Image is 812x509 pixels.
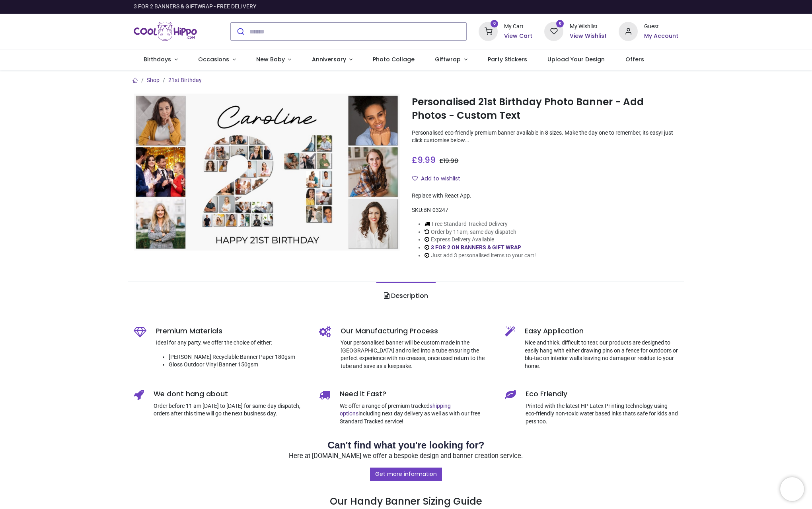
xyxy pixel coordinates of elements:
[504,32,532,40] a: View Cart
[134,49,188,70] a: Birthdays
[340,389,493,399] h5: Need it Fast?
[424,236,536,244] li: Express Delivery Available
[134,467,679,509] h3: Our Handy Banner Sizing Guide
[511,3,678,11] iframe: Customer reviews powered by Trustpilot
[246,49,302,70] a: New Baby
[256,55,285,63] span: New Baby
[439,157,458,165] span: £
[340,402,493,426] p: We offer a range of premium tracked including next day delivery as well as with our free Standard...
[412,154,436,166] span: £
[488,55,527,63] span: Party Stickers
[412,95,678,123] h1: Personalised 21st Birthday Photo Banner - Add Photos - Custom Text
[424,228,536,236] li: Order by 11am, same day dispatch
[423,207,448,213] span: BN-03247
[544,28,563,34] a: 0
[134,94,400,251] img: Personalised 21st Birthday Photo Banner - Add Photos - Custom Text
[144,55,171,63] span: Birthdays
[169,353,308,361] li: [PERSON_NAME] Recyclable Banner Paper 180gsm
[134,452,679,461] p: Here at [DOMAIN_NAME] we offer a bespoke design and banner creation service.
[312,55,346,63] span: Anniversary
[169,361,308,369] li: Gloss Outdoor Vinyl Banner 150gsm
[341,339,493,370] p: Your personalised banner will be custom made in the [GEOGRAPHIC_DATA] and rolled into a tube ensu...
[479,28,498,34] a: 0
[198,55,229,63] span: Occasions
[525,339,679,370] p: Nice and thick, difficult to tear, our products are designed to easily hang with either drawing p...
[424,220,536,228] li: Free Standard Tracked Delivery
[435,55,461,63] span: Giftwrap
[547,55,605,63] span: Upload Your Design
[526,402,679,426] p: Printed with the latest HP Latex Printing technology using eco-friendly non-toxic water based ink...
[134,3,256,11] div: 3 FOR 2 BANNERS & GIFTWRAP - FREE DELIVERY
[570,23,607,31] div: My Wishlist
[625,55,644,63] span: Offers
[644,32,678,40] a: My Account
[556,20,564,27] sup: 0
[412,172,467,186] button: Add to wishlistAdd to wishlist
[370,468,442,481] a: Get more information
[525,326,679,336] h5: Easy Application
[231,23,249,40] button: Submit
[147,77,160,83] a: Shop
[644,23,678,31] div: Guest
[412,176,418,181] i: Add to wishlist
[570,32,607,40] a: View Wishlist
[168,77,202,83] a: 21st Birthday
[134,20,197,43] img: Cool Hippo
[412,192,678,200] div: Replace with React App.
[425,49,478,70] a: Giftwrap
[443,157,458,165] span: 19.98
[188,49,246,70] a: Occasions
[134,439,679,452] h2: Can't find what you're looking for?
[134,20,197,43] a: Logo of Cool Hippo
[373,55,415,63] span: Photo Collage
[504,23,532,31] div: My Cart
[424,252,536,260] li: Just add 3 personalised items to your cart!
[154,402,308,418] p: Order before 11 am [DATE] to [DATE] for same-day dispatch, orders after this time will go the nex...
[431,244,521,251] a: 3 FOR 2 ON BANNERS & GIFT WRAP
[376,282,436,310] a: Description
[412,206,678,214] div: SKU:
[302,49,363,70] a: Anniversary
[526,389,679,399] h5: Eco Friendly
[156,326,308,336] h5: Premium Materials
[154,389,308,399] h5: We dont hang about
[491,20,498,27] sup: 0
[156,339,308,347] p: Ideal for any party, we offer the choice of either:
[780,477,804,501] iframe: Brevo live chat
[417,154,436,166] span: 9.99
[412,129,678,145] p: Personalised eco-friendly premium banner available in 8 sizes. Make the day one to remember, its ...
[341,326,493,336] h5: Our Manufacturing Process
